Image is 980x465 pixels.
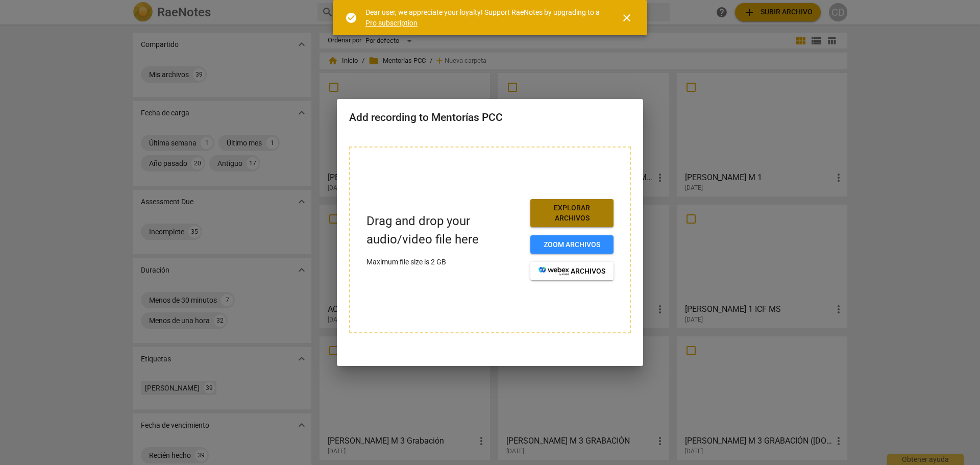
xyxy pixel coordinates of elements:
[366,257,522,267] p: Maximum file size is 2 GB
[530,262,614,280] button: archivos
[530,235,614,254] button: Zoom archivos
[366,212,522,248] p: Drag and drop your audio/video file here
[530,199,614,227] button: Explorar archivos
[615,6,639,30] button: Cerrar
[538,266,605,277] span: archivos
[538,240,605,250] span: Zoom archivos
[538,203,605,223] span: Explorar archivos
[365,19,418,27] a: Pro subscription
[345,12,357,24] span: check_circle
[621,12,633,24] span: close
[365,7,602,28] div: Dear user, we appreciate your loyalty! Support RaeNotes by upgrading to a
[349,111,631,124] h2: Add recording to Mentorías PCC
